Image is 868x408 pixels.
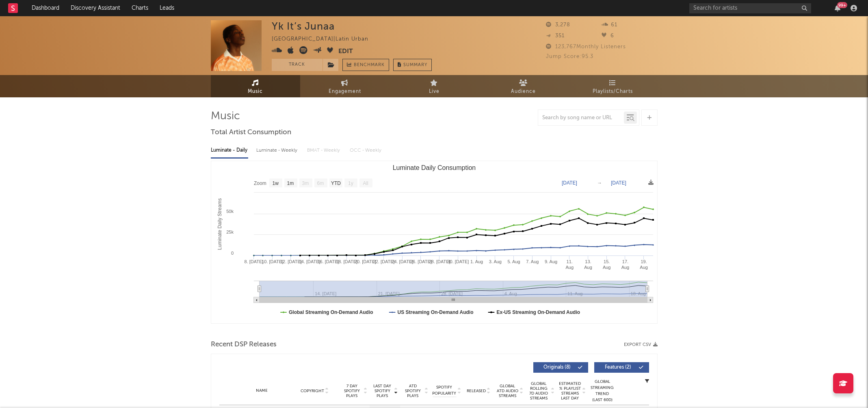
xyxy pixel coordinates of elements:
[272,59,323,71] button: Track
[565,259,574,270] text: 11. Aug
[329,87,361,97] span: Engagement
[331,180,340,186] text: YTD
[302,180,309,186] text: 3m
[272,180,279,186] text: 1w
[533,362,588,373] button: Originals(8)
[526,259,539,264] text: 7. Aug
[236,388,289,394] div: Name
[226,209,234,214] text: 50k
[489,259,501,264] text: 3. Aug
[837,2,847,8] div: 99 +
[392,164,476,171] text: Luminate Daily Consumption
[562,180,577,186] text: [DATE]
[280,259,301,264] text: 12. [DATE]
[496,384,519,398] span: Global ATD Audio Streams
[373,259,394,264] text: 22. [DATE]
[640,259,648,270] text: 19. Aug
[835,5,840,11] button: 99+
[546,44,626,49] span: 123,767 Monthly Listeners
[467,389,486,393] span: Released
[348,180,353,186] text: 1y
[226,230,234,234] text: 25k
[602,22,617,28] span: 61
[211,144,248,157] div: Luminate - Daily
[336,259,357,264] text: 18. [DATE]
[432,384,456,397] span: Spotify Popularity
[590,379,615,403] div: Global Streaming Trend (Last 60D)
[289,309,373,315] text: Global Streaming On-Demand Audio
[600,365,637,370] span: Features ( 2 )
[470,259,483,264] text: 1. Aug
[248,87,263,97] span: Music
[528,381,550,401] span: Global Rolling 7D Audio Streams
[689,3,811,13] input: Search for artists
[544,259,557,264] text: 9. Aug
[546,33,565,39] span: 351
[392,259,413,264] text: 24. [DATE]
[372,384,393,398] span: Last Day Spotify Plays
[300,75,390,97] a: Engagement
[559,381,581,401] span: Estimated % Playlist Streams Last Day
[211,128,291,137] span: Total Artist Consumption
[254,180,266,186] text: Zoom
[621,259,629,270] text: 17. Aug
[211,161,657,323] svg: Luminate Daily Consumption
[338,46,353,56] button: Edit
[317,259,339,264] text: 16. [DATE]
[447,259,469,264] text: 30. [DATE]
[299,259,320,264] text: 14. [DATE]
[593,87,633,97] span: Playlists/Charts
[342,59,389,71] a: Benchmark
[546,54,593,59] span: Jump Score: 95.3
[256,144,299,157] div: Luminate - Weekly
[624,342,658,347] button: Export CSV
[597,180,602,186] text: →
[341,384,363,398] span: 7 Day Spotify Plays
[546,22,570,28] span: 3,278
[584,259,592,270] text: 13. Aug
[602,33,614,39] span: 6
[231,251,233,256] text: 0
[211,340,277,350] span: Recent DSP Releases
[410,259,431,264] text: 26. [DATE]
[397,309,473,315] text: US Streaming On-Demand Audio
[429,87,439,97] span: Live
[507,259,520,264] text: 5. Aug
[390,75,479,97] a: Live
[611,180,626,186] text: [DATE]
[363,180,368,186] text: All
[354,60,385,70] span: Benchmark
[211,75,300,97] a: Music
[262,259,283,264] text: 10. [DATE]
[317,180,324,186] text: 6m
[429,259,450,264] text: 28. [DATE]
[511,87,536,97] span: Audience
[479,75,568,97] a: Audience
[602,259,610,270] text: 15. Aug
[272,34,378,44] div: [GEOGRAPHIC_DATA] | Latin Urban
[403,63,427,67] span: Summary
[538,115,624,121] input: Search by song name or URL
[496,309,580,315] text: Ex-US Streaming On-Demand Audio
[301,389,324,393] span: Copyright
[272,20,335,32] div: Yk It’s Junaa
[354,259,376,264] text: 20. [DATE]
[287,180,294,186] text: 1m
[402,384,424,398] span: ATD Spotify Plays
[594,362,649,373] button: Features(2)
[568,75,658,97] a: Playlists/Charts
[539,365,576,370] span: Originals ( 8 )
[244,259,263,264] text: 8. [DATE]
[216,198,222,250] text: Luminate Daily Streams
[393,59,432,71] button: Summary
